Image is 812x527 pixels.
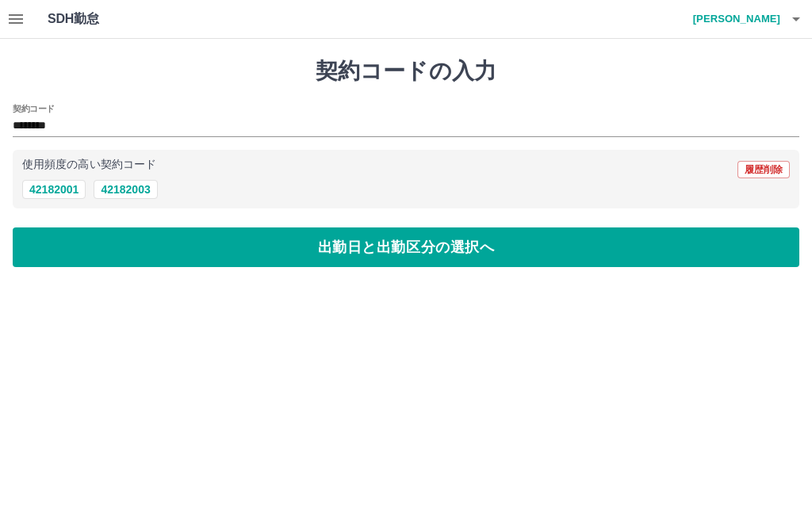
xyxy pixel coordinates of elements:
[737,161,790,178] button: 履歴削除
[22,180,86,199] button: 42182001
[13,102,55,115] h2: 契約コード
[13,227,799,267] button: 出勤日と出勤区分の選択へ
[13,58,799,85] h1: 契約コードの入力
[94,180,157,199] button: 42182003
[22,159,156,170] p: 使用頻度の高い契約コード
